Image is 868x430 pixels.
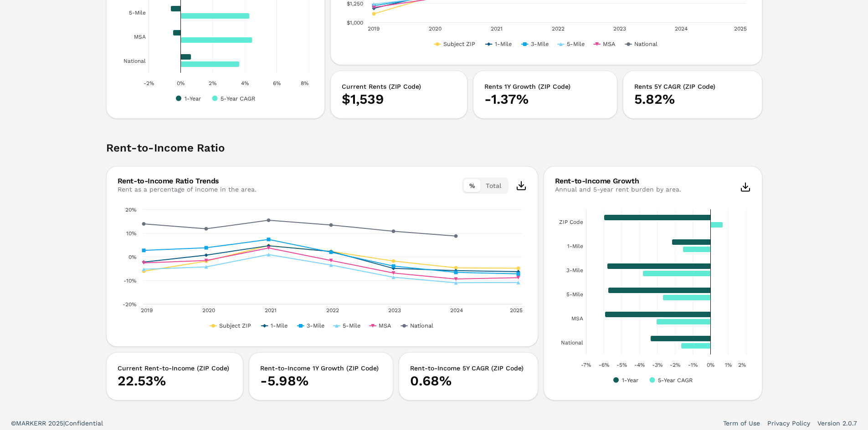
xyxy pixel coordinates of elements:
[142,261,145,265] path: 2019, 0.0211. MSA.
[567,243,583,249] text: 1-Mile
[204,253,208,257] path: 2020, 0.0617. 1-Mile.
[391,271,395,275] path: 2023, -0.1095. MSA.
[125,207,136,213] text: 20%
[622,377,638,384] text: 1-Year
[767,419,810,428] a: Privacy Policy
[142,222,145,226] path: 2019, 0.0035. National.
[683,247,710,253] path: 1-Mile, -0.015579. 5-Year CAGR.
[241,80,248,86] text: 4%
[725,362,732,368] text: 1%
[480,179,507,192] button: Total
[273,80,281,86] text: 6%
[428,25,441,32] text: 2020
[329,250,333,254] path: 2022, -0.0933. 3-Mile.
[410,322,433,329] text: National
[342,91,457,107] p: $1,539
[516,281,520,284] path: 2025, 0.0026. 5-Mile.
[142,269,145,273] path: 2019, 0.0479. Subject ZIP.
[509,307,522,314] text: 2025
[265,307,277,314] text: 2021
[128,254,136,260] text: 0%
[202,307,215,314] text: 2020
[566,40,584,47] text: 5-Mile
[494,40,511,47] text: 1-Mile
[204,246,208,250] path: 2020, 0.0209. 3-Mile.
[170,6,180,12] path: 5-Mile, -0.0062. 1-Year.
[123,301,136,308] text: -20%
[670,362,680,368] text: -2%
[516,267,520,270] path: 2025, -0.0049. Subject ZIP.
[555,205,751,387] svg: Interactive chart
[484,82,606,91] h3: Rents 1Y Growth (ZIP Code)
[368,25,380,32] text: 2019
[118,177,257,185] div: Rent-to-Income Ratio Trends
[604,215,710,221] path: ZIP Code, -0.0598. 1-Year.
[143,80,154,86] text: -2%
[329,223,333,227] path: 2022, -0.0303. National.
[516,272,520,276] path: 2025, -0.0148. 3-Mile.
[454,234,457,238] path: 2024, -0.0339. National.
[347,0,363,7] text: $1,250
[561,339,583,346] text: National
[738,362,746,368] text: 2%
[372,5,375,9] path: 2019, 1,197.07. MSA.
[329,250,333,253] path: 2022, -0.0436. 1-Mile.
[129,10,146,16] text: 5-Mile
[608,288,710,293] path: 5-Mile, -0.0576. 1-Year.
[566,267,583,273] text: 3-Mile
[634,40,657,47] text: National
[176,80,184,86] text: 0%
[180,61,239,67] path: National, 0.036818. 5-Year CAGR.
[142,260,145,264] path: 2019, 0.0004. 1-Mile.
[118,205,527,332] div: Chart. Highcharts interactive chart.
[173,30,180,36] path: MSA, -0.0047. 1-Year.
[634,362,644,368] text: -4%
[681,343,710,349] path: National, -0.016766. 5-Year CAGR.
[180,13,249,19] path: 5-Mile, 0.042813. 5-Year CAGR.
[391,229,395,233] path: 2023, -0.0416. National.
[106,141,762,166] h2: Rent-to-Income Ratio
[118,205,527,332] svg: Interactive chart
[604,215,710,342] g: 1-Year, bar series 1 of 2 with 6 bars.
[634,91,751,107] p: 5.82%
[410,364,527,373] h3: Rent-to-Income 5Y CAGR (ZIP Code)
[118,364,232,373] h3: Current Rent-to-Income (ZIP Code)
[688,362,698,368] text: -1%
[607,263,710,269] path: 3-Mile, -0.0582. 1-Year.
[484,91,606,107] p: -1.37%
[11,420,16,427] span: ©
[372,2,375,6] path: 2019, 1,241.1. 5-Mile.
[267,218,270,222] path: 2021, 0.0583. National.
[464,179,480,192] button: %
[260,373,382,389] p: -5.98%
[552,25,565,32] text: 2022
[555,185,681,194] div: Annual and 5-year rent burden by area.
[566,291,583,298] text: 5-Mile
[450,307,462,314] text: 2024
[559,219,583,225] text: ZIP Code
[372,12,375,15] path: 2019, 1,111.97. Subject ZIP.
[142,268,145,271] path: 2019, 0.0563. 5-Mile.
[326,307,339,314] text: 2022
[16,420,48,427] span: MARKERR
[530,40,548,47] text: 3-Mile
[598,362,609,368] text: -6%
[342,322,360,329] text: 5-Mile
[180,37,252,43] path: MSA, 0.04463. 5-Year CAGR.
[613,25,626,32] text: 2023
[516,270,520,273] path: 2025, -0.01. 1-Mile.
[672,239,710,245] path: 1-Mile, -0.0217. 1-Year.
[391,259,395,263] path: 2023, -0.0777. Subject ZIP.
[301,80,308,86] text: 8%
[658,377,693,384] text: 5-Year CAGR
[571,315,583,322] text: MSA
[126,230,136,237] text: 10%
[65,420,103,427] span: Confidential
[454,281,457,284] path: 2024, -0.0576. 5-Mile.
[605,312,710,318] path: MSA, -0.0594. 1-Year.
[710,222,723,228] path: ZIP Code, 0.00676. 5-Year CAGR.
[141,307,153,314] text: 2019
[219,322,251,329] text: Subject ZIP
[329,250,333,253] path: 2022, -0.0439. Subject ZIP.
[443,40,475,47] text: Subject ZIP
